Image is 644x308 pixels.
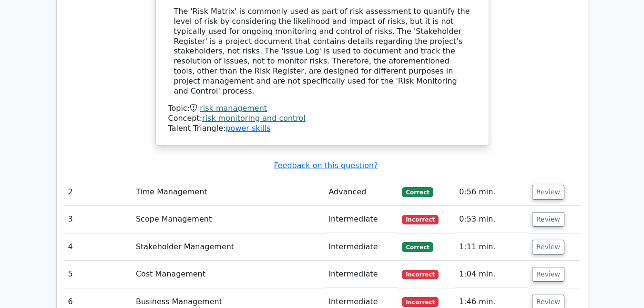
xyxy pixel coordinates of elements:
div: Topic: [168,104,476,114]
td: 1:04 min. [455,261,528,288]
span: Correct [402,242,433,252]
td: Intermediate [325,261,398,288]
button: Review [532,240,564,255]
td: Intermediate [325,234,398,261]
td: Intermediate [325,206,398,233]
div: Talent Triangle: [168,104,476,133]
button: Review [532,212,564,227]
span: Incorrect [402,297,439,307]
td: Time Management [132,179,325,206]
td: 3 [64,206,132,233]
a: risk management [200,104,267,113]
td: Advanced [325,179,398,206]
td: 2 [64,179,132,206]
a: power skills [225,124,270,133]
td: Cost Management [132,261,325,288]
div: Concept: [168,114,476,124]
td: 4 [64,234,132,261]
a: risk monitoring and control [202,114,306,123]
td: Stakeholder Management [132,234,325,261]
button: Review [532,185,564,200]
td: 1:11 min. [455,234,528,261]
span: Incorrect [402,215,439,224]
td: 0:56 min. [455,179,528,206]
td: Scope Management [132,206,325,233]
a: Feedback on this question? [274,161,378,170]
span: Incorrect [402,270,439,279]
span: Correct [402,187,433,197]
td: 0:53 min. [455,206,528,233]
td: 5 [64,261,132,288]
button: Review [532,267,564,282]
